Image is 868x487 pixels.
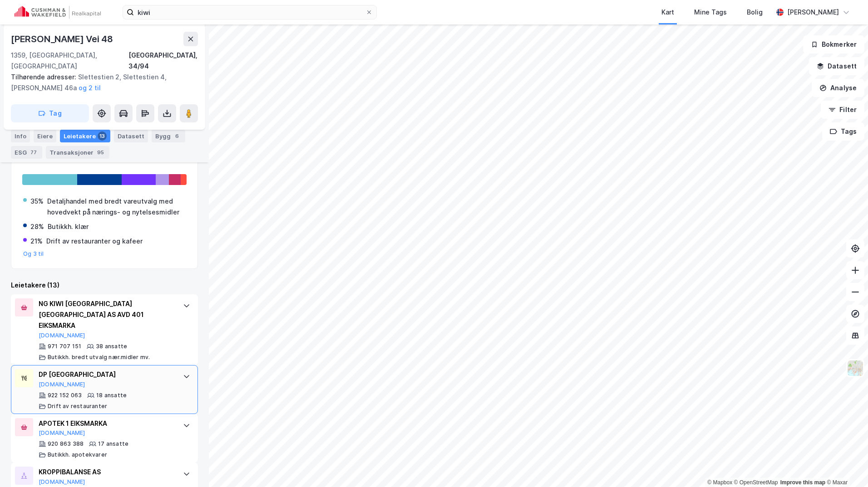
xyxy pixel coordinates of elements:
a: Mapbox [707,479,732,486]
div: Slettestien 2, Slettestien 4, [PERSON_NAME] 46a [11,72,191,93]
button: Bokmerker [803,35,864,54]
img: cushman-wakefield-realkapital-logo.202ea83816669bd177139c58696a8fa1.svg [15,6,101,19]
button: Filter [821,101,864,119]
div: 21% [30,236,43,247]
button: [DOMAIN_NAME] [39,478,85,486]
div: 77 [29,148,39,157]
button: Analyse [812,79,864,97]
div: Detaljhandel med bredt vareutvalg med hovedvekt på nærings- og nytelsesmidler [47,196,186,218]
div: Info [11,130,30,142]
div: ESG [11,146,42,159]
div: Kontrollprogram for chat [823,443,868,487]
div: Datasett [114,130,148,142]
div: 920 863 388 [48,440,84,448]
div: 17 ansatte [98,440,128,448]
div: 38 ansatte [96,343,127,350]
div: [PERSON_NAME] [787,7,839,18]
div: 1359, [GEOGRAPHIC_DATA], [GEOGRAPHIC_DATA] [11,50,128,72]
div: Bolig [747,7,763,18]
div: Butikkh. klær [48,221,89,232]
div: Leietakere [60,130,110,142]
div: Drift av restauranter og kafeer [46,236,143,247]
div: Eiere [34,130,56,142]
div: 95 [95,148,106,157]
button: [DOMAIN_NAME] [39,381,85,388]
iframe: Chat Widget [823,443,868,487]
button: [DOMAIN_NAME] [39,332,85,339]
div: 35% [30,196,44,207]
div: Kart [661,7,674,18]
div: Butikkh. bredt utvalg nær.midler mv. [48,354,150,361]
button: [DOMAIN_NAME] [39,429,85,437]
div: APOTEK 1 EIKSMARKA [39,418,174,429]
span: Tilhørende adresser: [11,73,78,81]
div: [GEOGRAPHIC_DATA], 34/94 [128,50,198,72]
div: Mine Tags [694,7,727,18]
div: Leietakere (13) [11,280,198,291]
div: 13 [98,131,107,141]
input: Søk på adresse, matrikkel, gårdeiere, leietakere eller personer [134,5,365,19]
div: [PERSON_NAME] Vei 48 [11,32,115,46]
div: Butikkh. apotekvarer [48,451,107,458]
div: KROPPIBALANSE AS [39,467,174,477]
div: Bygg [152,130,185,142]
div: 971 707 151 [48,343,81,350]
div: 6 [173,131,182,141]
div: DP [GEOGRAPHIC_DATA] [39,369,174,380]
button: Og 3 til [23,250,44,258]
a: Improve this map [780,479,825,486]
div: 922 152 063 [48,392,82,399]
div: Drift av restauranter [48,403,107,410]
a: OpenStreetMap [734,479,778,486]
div: NG KIWI [GEOGRAPHIC_DATA] [GEOGRAPHIC_DATA] AS AVD 401 EIKSMARKA [39,298,174,331]
button: Tag [11,104,89,122]
div: 18 ansatte [96,392,127,399]
div: Transaksjoner [46,146,109,159]
button: Datasett [809,57,864,75]
div: 28% [30,221,44,232]
button: Tags [822,122,864,141]
img: Z [847,360,864,377]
